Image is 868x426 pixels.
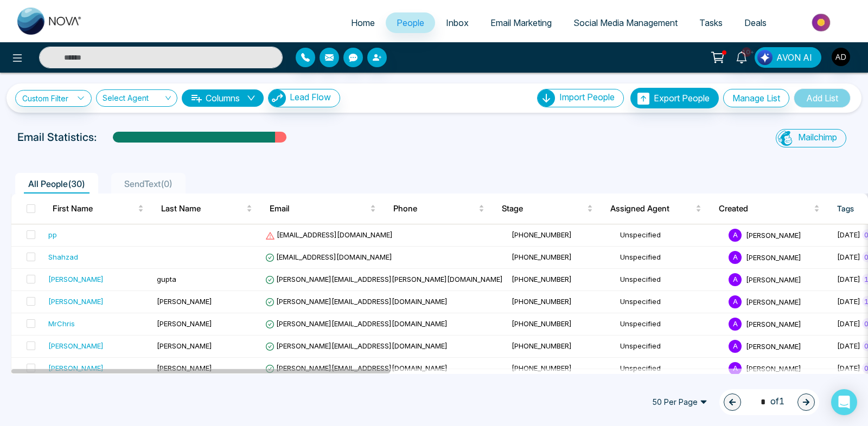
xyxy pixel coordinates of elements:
[644,393,715,411] span: 50 Per Page
[247,94,256,102] span: down
[265,253,392,261] span: [EMAIL_ADDRESS][DOMAIN_NAME]
[502,202,585,215] span: Stage
[265,230,393,239] span: [EMAIL_ADDRESS][DOMAIN_NAME]
[729,47,755,66] a: 10+
[837,230,860,239] span: [DATE]
[48,296,104,307] div: [PERSON_NAME]
[742,47,751,57] span: 10+
[397,17,424,28] span: People
[757,50,773,65] img: Lead Flow
[269,89,286,107] img: Lead Flow
[265,275,503,283] span: [PERSON_NAME][EMAIL_ADDRESS][PERSON_NAME][DOMAIN_NAME]
[729,295,742,308] span: A
[733,12,777,33] a: Deals
[744,17,767,28] span: Deals
[24,178,90,189] span: All People ( 30 )
[512,364,572,372] span: [PHONE_NUMBER]
[161,202,244,215] span: Last Name
[264,89,340,107] a: Lead FlowLead Flow
[831,389,857,415] div: Open Intercom Messenger
[512,341,572,350] span: [PHONE_NUMBER]
[837,275,860,283] span: [DATE]
[837,253,860,261] span: [DATE]
[268,89,340,107] button: Lead Flow
[616,224,724,247] td: Unspecified
[837,341,860,350] span: [DATE]
[710,193,828,224] th: Created
[512,319,572,328] span: [PHONE_NUMBER]
[265,297,448,306] span: [PERSON_NAME][EMAIL_ADDRESS][DOMAIN_NAME]
[44,193,152,224] th: First Name
[480,12,563,33] a: Email Marketing
[837,364,860,372] span: [DATE]
[265,319,448,328] span: [PERSON_NAME][EMAIL_ADDRESS][DOMAIN_NAME]
[265,341,448,350] span: [PERSON_NAME][EMAIL_ADDRESS][DOMAIN_NAME]
[493,193,602,224] th: Stage
[17,8,82,35] img: Nova CRM Logo
[654,93,710,104] span: Export People
[616,269,724,291] td: Unspecified
[837,297,860,306] span: [DATE]
[729,229,742,242] span: A
[729,251,742,264] span: A
[446,17,469,28] span: Inbox
[385,193,493,224] th: Phone
[723,89,789,107] button: Manage List
[832,48,850,66] img: User Avatar
[746,253,801,261] span: [PERSON_NAME]
[729,362,742,375] span: A
[573,17,678,28] span: Social Media Management
[630,88,719,108] button: Export People
[48,363,104,373] div: [PERSON_NAME]
[340,12,386,33] a: Home
[610,202,693,215] span: Assigned Agent
[48,229,57,240] div: pp
[746,297,801,306] span: [PERSON_NAME]
[15,90,92,107] a: Custom Filter
[699,17,723,28] span: Tasks
[182,89,264,107] button: Columnsdown
[746,364,801,372] span: [PERSON_NAME]
[157,297,212,306] span: [PERSON_NAME]
[616,291,724,313] td: Unspecified
[688,12,733,33] a: Tasks
[157,364,212,372] span: [PERSON_NAME]
[776,51,812,64] span: AVON AI
[48,318,75,329] div: MrChris
[512,297,572,306] span: [PHONE_NUMBER]
[157,275,176,283] span: gupta
[602,193,710,224] th: Assigned Agent
[120,178,177,189] span: SendText ( 0 )
[386,12,435,33] a: People
[754,395,784,409] span: of 1
[261,193,385,224] th: Email
[616,358,724,380] td: Unspecified
[512,253,572,261] span: [PHONE_NUMBER]
[512,230,572,239] span: [PHONE_NUMBER]
[512,275,572,283] span: [PHONE_NUMBER]
[616,313,724,335] td: Unspecified
[616,247,724,269] td: Unspecified
[157,319,212,328] span: [PERSON_NAME]
[783,10,861,35] img: Market-place.gif
[48,274,104,285] div: [PERSON_NAME]
[270,202,368,215] span: Email
[746,230,801,239] span: [PERSON_NAME]
[393,202,476,215] span: Phone
[719,202,811,215] span: Created
[157,341,212,350] span: [PERSON_NAME]
[17,129,97,145] p: Email Statistics:
[559,92,615,102] span: Import People
[53,202,136,215] span: First Name
[435,12,480,33] a: Inbox
[48,340,104,351] div: [PERSON_NAME]
[798,132,837,143] span: Mailchimp
[729,318,742,331] span: A
[729,340,742,353] span: A
[290,92,331,102] span: Lead Flow
[755,47,821,68] button: AVON AI
[746,319,801,328] span: [PERSON_NAME]
[729,273,742,286] span: A
[351,17,375,28] span: Home
[48,251,78,262] div: Shahzad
